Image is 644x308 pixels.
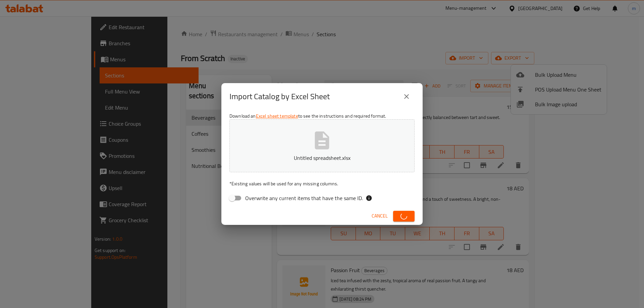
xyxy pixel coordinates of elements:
[372,212,388,220] span: Cancel
[221,110,423,207] div: Download an to see the instructions and required format.
[229,91,330,102] h2: Import Catalog by Excel Sheet
[245,194,363,202] span: Overwrite any current items that have the same ID.
[229,180,415,187] p: Existing values will be used for any missing columns.
[240,154,404,162] p: Untitled spreadsheet.xlsx
[229,119,415,172] button: Untitled spreadsheet.xlsx
[398,88,415,105] button: close
[369,210,390,222] button: Cancel
[256,112,298,120] a: Excel sheet template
